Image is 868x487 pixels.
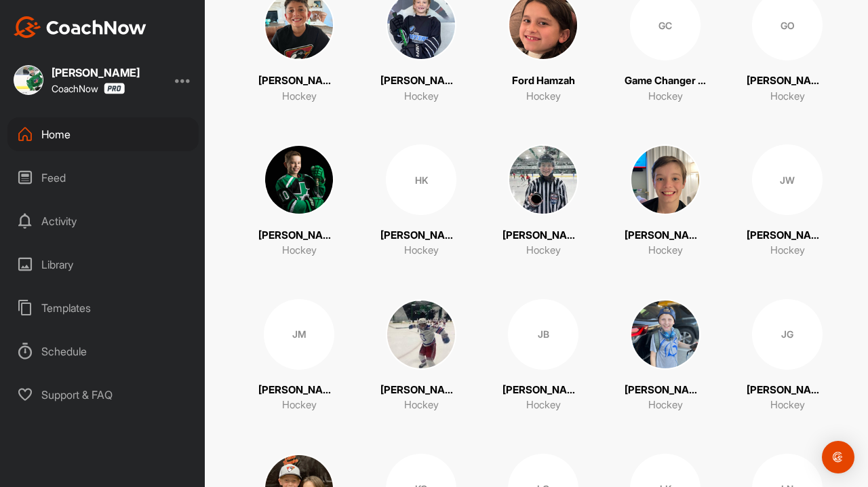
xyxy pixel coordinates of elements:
[822,441,854,473] div: Open Intercom Messenger
[7,204,199,238] div: Activity
[404,397,439,413] p: Hockey
[747,144,828,258] a: JW[PERSON_NAME]Hockey
[282,89,317,104] p: Hockey
[752,299,823,370] div: JG
[770,397,805,413] p: Hockey
[502,228,584,243] p: [PERSON_NAME]
[752,144,823,215] div: JW
[7,161,199,195] div: Feed
[526,243,561,258] p: Hockey
[502,144,584,258] a: [PERSON_NAME]Hockey
[380,228,462,243] p: [PERSON_NAME]
[747,228,828,243] p: [PERSON_NAME]
[282,243,317,258] p: Hockey
[258,73,340,89] p: [PERSON_NAME]
[770,243,805,258] p: Hockey
[380,73,462,89] p: [PERSON_NAME]
[380,383,462,398] p: [PERSON_NAME]
[526,89,561,104] p: Hockey
[258,228,340,243] p: [PERSON_NAME]
[7,334,199,368] div: Schedule
[386,144,456,215] div: HK
[380,299,462,413] a: [PERSON_NAME]Hockey
[625,144,706,258] a: [PERSON_NAME]Hockey
[264,299,334,370] div: JM
[7,117,199,151] div: Home
[648,89,683,104] p: Hockey
[648,397,683,413] p: Hockey
[625,73,706,89] p: Game Changer NHL Clips
[258,383,340,398] p: [PERSON_NAME]
[508,299,578,370] div: JB
[258,299,340,413] a: JM[PERSON_NAME]Hockey
[258,144,340,258] a: [PERSON_NAME]Hockey
[404,89,439,104] p: Hockey
[14,65,43,95] img: square_5ec1e1f3942edb711ddeaa1d3dca7e03.jpg
[282,397,317,413] p: Hockey
[502,299,584,413] a: JB[PERSON_NAME]Hockey
[52,83,125,94] div: CoachNow
[625,228,706,243] p: [PERSON_NAME]
[630,299,701,370] img: square_4dc0f72232adfe44c0771e64c49ce21e.jpg
[7,378,199,412] div: Support & FAQ
[14,16,146,38] img: CoachNow
[404,243,439,258] p: Hockey
[747,383,828,398] p: [PERSON_NAME]
[52,67,140,78] div: [PERSON_NAME]
[104,83,125,94] img: CoachNow Pro
[380,144,462,258] a: HK[PERSON_NAME]Hockey
[264,144,334,215] img: square_51edbfc295032765a8760ee83ac9d0c3.jpg
[512,73,575,89] p: Ford Hamzah
[630,144,701,215] img: square_76a22c5a03a1fd2b304b27a7c6fa9d88.jpg
[7,248,199,281] div: Library
[7,291,199,325] div: Templates
[625,299,706,413] a: [PERSON_NAME]Hockey
[386,299,456,370] img: square_d9d40381007625032c9344e66a51219f.jpg
[625,383,706,398] p: [PERSON_NAME]
[526,397,561,413] p: Hockey
[770,89,805,104] p: Hockey
[747,73,828,89] p: [PERSON_NAME]
[502,383,584,398] p: [PERSON_NAME]
[648,243,683,258] p: Hockey
[508,144,578,215] img: square_77f637a4abfdd6747871948d8fe9c8b6.jpg
[747,299,828,413] a: JG[PERSON_NAME]Hockey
